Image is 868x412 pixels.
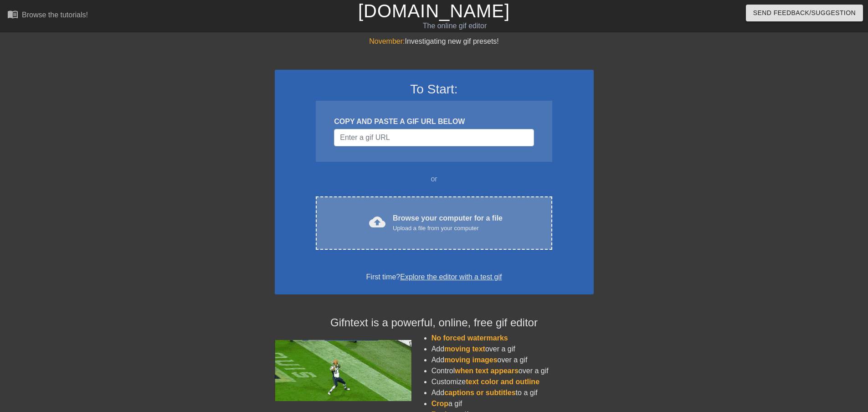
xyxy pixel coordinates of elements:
[393,213,503,233] div: Browse your computer for a file
[753,7,856,19] span: Send Feedback/Suggestion
[431,387,594,398] li: Add to a gif
[455,367,519,375] span: when text appears
[298,174,570,185] div: or
[431,376,594,387] li: Customize
[7,9,18,20] span: menu_book
[431,344,594,355] li: Add over a gif
[358,1,510,21] a: [DOMAIN_NAME]
[22,11,88,19] div: Browse the tutorials!
[294,21,616,31] div: The online gif editor
[393,224,503,233] div: Upload a file from your computer
[444,356,497,364] span: moving images
[369,37,405,45] span: November:
[7,9,88,23] a: Browse the tutorials!
[275,36,594,47] div: Investigating new gif presets!
[431,355,594,366] li: Add over a gif
[444,345,485,353] span: moving text
[746,5,863,21] button: Send Feedback/Suggestion
[287,82,582,97] h3: To Start:
[431,398,594,409] li: a gif
[431,366,594,376] li: Control over a gif
[466,378,539,386] span: text color and outline
[431,334,508,342] span: No forced watermarks
[334,129,534,146] input: Username
[275,340,411,401] img: football_small.gif
[334,116,534,127] div: COPY AND PASTE A GIF URL BELOW
[400,273,502,281] a: Explore the editor with a test gif
[431,400,448,407] span: Crop
[287,272,582,283] div: First time?
[275,316,594,330] h4: Gifntext is a powerful, online, free gif editor
[444,389,515,397] span: captions or subtitles
[369,214,385,230] span: cloud_upload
